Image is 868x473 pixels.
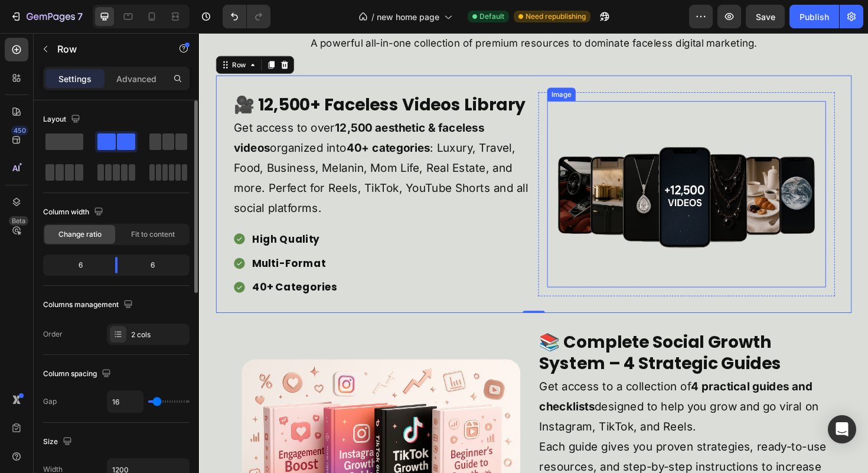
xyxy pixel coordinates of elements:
span: Default [479,11,504,22]
input: Auto [107,391,143,412]
div: Publish [800,11,829,23]
div: Layout [43,112,83,128]
div: Open Intercom Messenger [828,415,856,443]
p: 40+ Categories [56,262,146,276]
strong: 4 practical guides and checklists [360,367,650,403]
button: Publish [789,5,839,28]
button: 7 [5,5,88,28]
button: Save [746,5,785,28]
p: A powerful all-in-one collection of premium resources to dominate faceless digital marketing. [19,1,690,20]
p: 7 [77,9,83,24]
div: 6 [127,257,187,273]
div: Row [32,28,52,39]
strong: 12,500 aesthetic & faceless videos [37,93,302,129]
p: Multi-Format [56,236,146,251]
span: Need republishing [526,11,586,22]
h2: 🎥 12,500+ Faceless Videos Library [35,63,350,89]
div: 2 cols [131,330,187,340]
div: Column width [43,204,106,220]
p: Settings [58,73,92,85]
span: Change ratio [58,229,102,240]
img: gempages_584649487692071493-ea191da0-852e-47f2-992d-7e3f23fc56a0.png [368,72,664,269]
p: Get access to over organized into : Luxury, Travel, Food, Business, Melanin, Mom Life, Real Estat... [37,90,348,196]
span: new home page [377,11,439,23]
div: Columns management [43,297,135,313]
span: / [371,11,374,23]
div: Order [43,329,63,340]
strong: 40+ categories [156,115,244,129]
iframe: Design area [199,33,868,473]
div: Image [371,60,396,70]
span: Fit to content [131,229,175,240]
p: Row [57,42,158,56]
div: Beta [9,216,28,226]
div: Undo/Redo [223,5,270,28]
div: Column spacing [43,366,113,382]
p: Advanced [116,73,156,85]
h2: 📚 Complete Social Growth System – 4 Strategic Guides [359,314,673,363]
div: Size [43,434,74,450]
div: Gap [43,396,57,407]
div: 450 [11,126,28,135]
p: High Quality [56,211,146,226]
div: 6 [45,257,106,273]
span: Save [756,12,775,22]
